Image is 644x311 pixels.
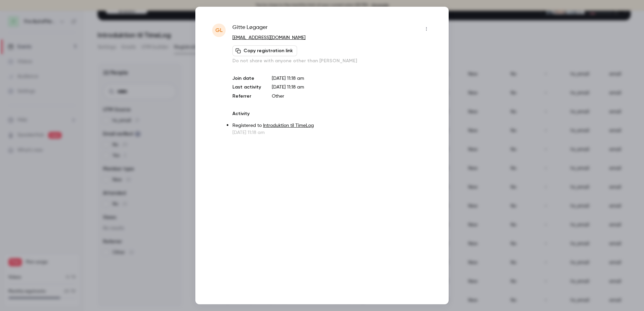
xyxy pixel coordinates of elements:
[232,35,305,40] a: [EMAIL_ADDRESS][DOMAIN_NAME]
[232,122,432,129] p: Registered to
[272,85,304,90] span: [DATE] 11:18 am
[215,26,223,34] span: GL
[232,93,261,100] p: Referrer
[232,58,432,64] p: Do not share with anyone other than [PERSON_NAME]
[232,110,432,117] p: Activity
[232,75,261,82] p: Join date
[232,129,432,136] p: [DATE] 11:18 am
[263,123,314,128] a: Introduktion til TimeLog
[232,84,261,91] p: Last activity
[232,24,267,34] span: Gitte Løgager
[272,75,432,82] p: [DATE] 11:18 am
[232,45,297,56] button: Copy registration link
[272,93,432,100] p: Other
